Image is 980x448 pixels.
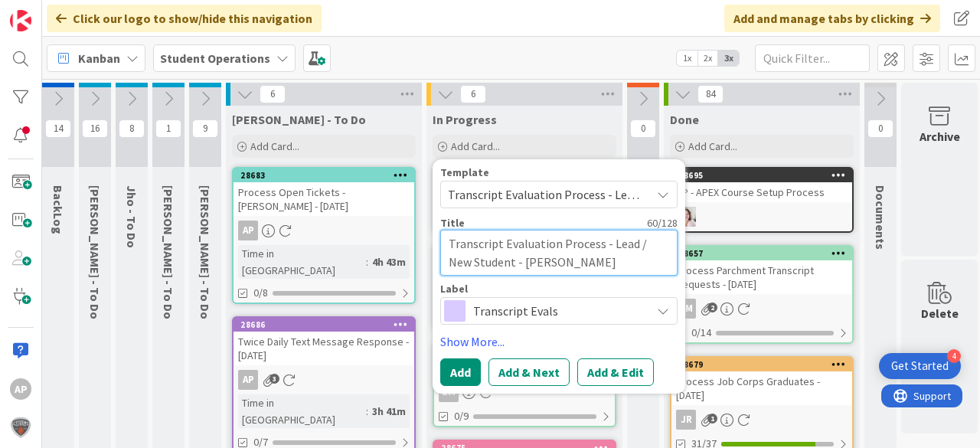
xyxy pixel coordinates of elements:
div: 3h 41m [368,403,410,420]
span: 2 [707,302,717,312]
div: Add and manage tabs by clicking [724,5,940,32]
span: 8 [119,119,145,138]
span: 0/9 [454,408,469,424]
div: ZM [434,382,615,402]
div: 28679Process Job Corps Graduates - [DATE] [671,358,852,405]
span: 1x [677,51,697,66]
span: 84 [697,85,724,103]
a: 28695AP - APEX Course Setup ProcessEW [670,167,854,233]
span: Label [440,283,468,294]
span: Support [32,2,70,21]
span: Documents [873,185,888,250]
div: Open Get Started checklist, remaining modules: 4 [879,353,961,379]
div: 28657Process Parchment Transcript Requests - [DATE] [671,247,852,294]
div: ZM [676,299,696,319]
div: EW [671,207,852,227]
div: ZM [671,299,852,319]
div: Process Parchment Transcript Requests - [DATE] [671,260,852,294]
div: 28683 [234,168,414,182]
div: Time in [GEOGRAPHIC_DATA] [238,245,366,279]
div: Time in [GEOGRAPHIC_DATA] [238,394,366,428]
div: 28679 [671,358,852,371]
img: avatar [10,417,31,438]
div: 28686Twice Daily Text Message Response - [DATE] [234,318,414,365]
span: 1 [155,119,181,138]
span: 14 [45,119,71,138]
div: AP [234,370,414,390]
span: Done [670,112,699,127]
span: 6 [260,85,286,103]
span: Add Card... [250,139,299,153]
div: 60 / 128 [469,216,678,230]
div: AP [10,378,31,400]
div: 28686 [234,318,414,332]
span: Amanda - To Do [232,112,366,127]
span: 6 [460,85,486,103]
div: Delete [921,304,959,322]
textarea: Transcript Evaluation Process - Lead / New Student - [PERSON_NAME] [440,230,678,276]
div: 28683Process Open Tickets - [PERSON_NAME] - [DATE] [234,168,414,216]
img: Visit kanbanzone.com [10,10,31,31]
span: : [366,403,368,420]
div: Archive [920,127,960,146]
span: Add Card... [451,139,500,153]
div: 28657 [671,247,852,260]
span: 1 [707,414,717,423]
span: Transcript Evaluation Process - Lead / New Student [448,185,639,204]
button: Add [440,358,481,386]
div: AP [238,221,258,240]
span: Zaida - To Do [161,185,176,319]
div: 28695 [678,170,852,181]
span: 3x [718,51,739,66]
span: BackLog [51,185,66,234]
span: Add Card... [688,139,737,153]
span: 3 [269,374,279,384]
button: Add & Edit [577,358,654,386]
span: Template [440,167,489,178]
input: Quick Filter... [755,44,870,72]
div: Click our logo to show/hide this navigation [47,5,322,32]
div: 28695AP - APEX Course Setup Process [671,168,852,202]
div: 28686 [240,319,414,330]
span: Jho - To Do [124,185,139,248]
span: Emilie - To Do [87,185,103,319]
span: : [366,253,368,270]
span: 0 [630,119,656,138]
a: 28657Process Parchment Transcript Requests - [DATE]ZM0/14 [670,245,854,344]
span: Kanban [78,49,120,67]
span: 9 [192,119,218,138]
div: Twice Daily Text Message Response - [DATE] [234,332,414,365]
img: EW [676,207,696,227]
span: 0/14 [691,325,711,341]
div: 28657 [678,248,852,259]
b: Student Operations [160,51,270,66]
div: AP [234,221,414,240]
a: 28683Process Open Tickets - [PERSON_NAME] - [DATE]APTime in [GEOGRAPHIC_DATA]:4h 43m0/8 [232,167,416,304]
div: 28695 [671,168,852,182]
div: Process Job Corps Graduates - [DATE] [671,371,852,405]
div: 28683 [240,170,414,181]
div: AP - APEX Course Setup Process [671,182,852,202]
span: In Progress [433,112,497,127]
div: JR [671,410,852,430]
span: 2x [697,51,718,66]
div: JR [676,410,696,430]
label: Title [440,216,465,230]
a: Show More... [440,332,678,351]
div: 4 [947,349,961,363]
div: 28679 [678,359,852,370]
span: 0/8 [253,285,268,301]
div: AP [238,370,258,390]
span: Transcript Evals [473,300,643,322]
div: Process Open Tickets - [PERSON_NAME] - [DATE] [234,182,414,216]
div: 4h 43m [368,253,410,270]
button: Add & Next [488,358,570,386]
span: 0 [867,119,893,138]
span: Eric - To Do [198,185,213,319]
span: 16 [82,119,108,138]
div: Get Started [891,358,949,374]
